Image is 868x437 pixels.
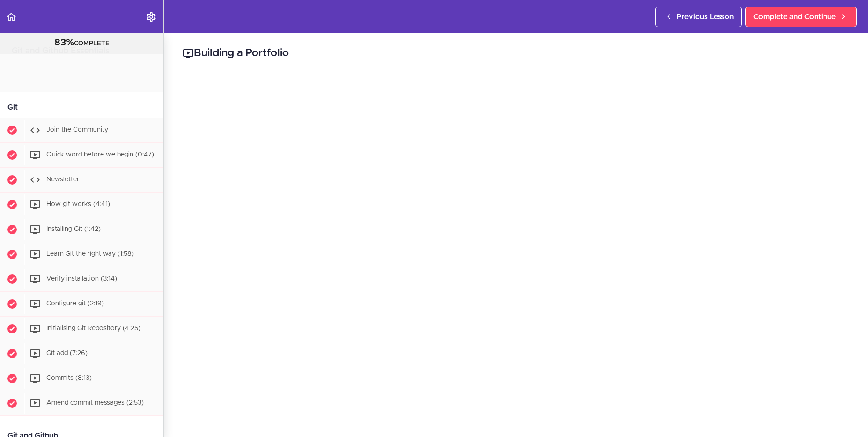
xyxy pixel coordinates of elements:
span: Learn Git the right way (1:58) [46,251,134,257]
span: 83% [54,38,74,47]
svg: Back to course curriculum [6,11,17,22]
span: Previous Lesson [677,11,734,22]
span: Complete and Continue [753,11,836,22]
svg: Settings Menu [146,11,157,22]
span: Installing Git (1:42) [46,226,101,232]
span: Newsletter [46,176,79,183]
div: COMPLETE [12,37,152,49]
span: How git works (4:41) [46,201,110,207]
span: Configure git (2:19) [46,300,104,307]
span: Initialising Git Repository (4:25) [46,325,140,332]
a: Previous Lesson [655,7,742,27]
span: Git add (7:26) [46,350,88,356]
span: Quick word before we begin (0:47) [46,151,154,158]
span: Join the Community [46,126,108,133]
a: Complete and Continue [745,7,857,27]
span: Verify installation (3:14) [46,275,117,282]
span: Commits (8:13) [46,375,92,381]
span: Amend commit messages (2:53) [46,400,144,406]
h2: Building a Portfolio [183,45,849,61]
